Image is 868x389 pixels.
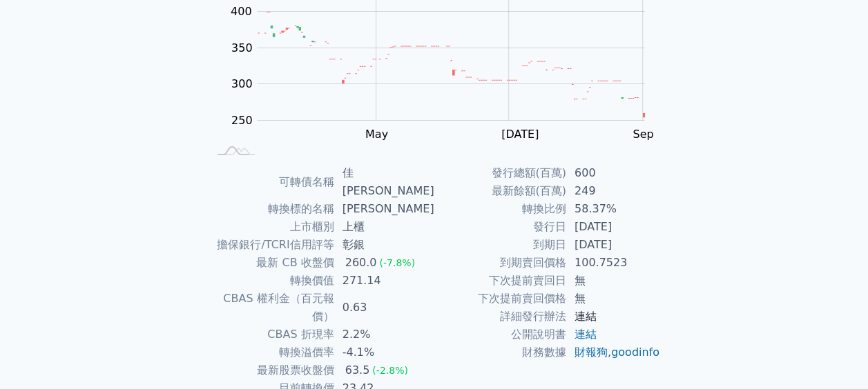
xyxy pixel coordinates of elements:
[208,361,334,379] td: 最新股票收盤價
[434,254,566,272] td: 到期賣回價格
[566,164,661,182] td: 600
[334,236,434,254] td: 彰銀
[343,361,373,379] div: 63.5
[575,346,608,359] a: 財報狗
[208,326,334,343] td: CBAS 折現率
[372,365,408,376] span: (-2.8%)
[566,218,661,236] td: [DATE]
[208,290,334,326] td: CBAS 權利金（百元報價）
[334,326,434,343] td: 2.2%
[799,323,868,389] div: 聊天小工具
[434,308,566,326] td: 詳細發行辦法
[208,343,334,361] td: 轉換溢價率
[208,200,334,218] td: 轉換標的名稱
[231,41,253,54] tspan: 350
[434,343,566,361] td: 財務數據
[566,182,661,200] td: 249
[566,290,661,308] td: 無
[434,200,566,218] td: 轉換比例
[208,236,334,254] td: 擔保銀行/TCRI信用評等
[343,254,380,272] div: 260.0
[434,164,566,182] td: 發行總額(百萬)
[208,254,334,272] td: 最新 CB 收盤價
[566,343,661,361] td: ,
[633,128,653,141] tspan: Sep
[434,326,566,343] td: 公開說明書
[334,164,434,200] td: 佳[PERSON_NAME]
[566,254,661,272] td: 100.7523
[365,128,388,141] tspan: May
[799,323,868,389] iframe: Chat Widget
[501,128,539,141] tspan: [DATE]
[566,236,661,254] td: [DATE]
[258,12,644,117] g: Series
[434,236,566,254] td: 到期日
[334,218,434,236] td: 上櫃
[208,164,334,200] td: 可轉債名稱
[434,218,566,236] td: 發行日
[575,310,597,323] a: 連結
[231,114,253,127] tspan: 250
[566,272,661,290] td: 無
[334,200,434,218] td: [PERSON_NAME]
[434,290,566,308] td: 下次提前賣回價格
[334,290,434,326] td: 0.63
[334,272,434,290] td: 271.14
[334,343,434,361] td: -4.1%
[566,200,661,218] td: 58.37%
[231,77,253,90] tspan: 300
[231,5,252,18] tspan: 400
[434,182,566,200] td: 最新餘額(百萬)
[434,272,566,290] td: 下次提前賣回日
[208,218,334,236] td: 上市櫃別
[611,346,659,359] a: goodinfo
[208,272,334,290] td: 轉換價值
[575,328,597,341] a: 連結
[379,257,415,268] span: (-7.8%)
